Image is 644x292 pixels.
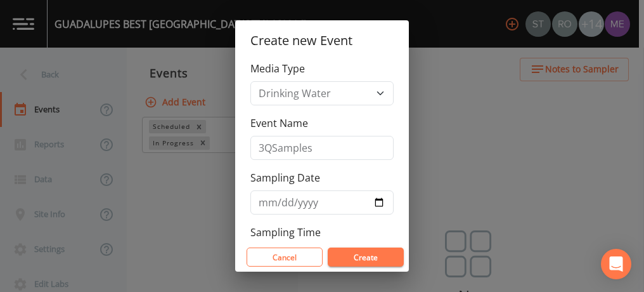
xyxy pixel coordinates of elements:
[250,116,308,131] label: Event Name
[601,249,631,279] div: Open Intercom Messenger
[250,61,305,76] label: Media Type
[235,20,409,61] h2: Create new Event
[250,225,321,240] label: Sampling Time
[247,248,323,267] button: Cancel
[250,170,320,185] label: Sampling Date
[328,248,404,267] button: Create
